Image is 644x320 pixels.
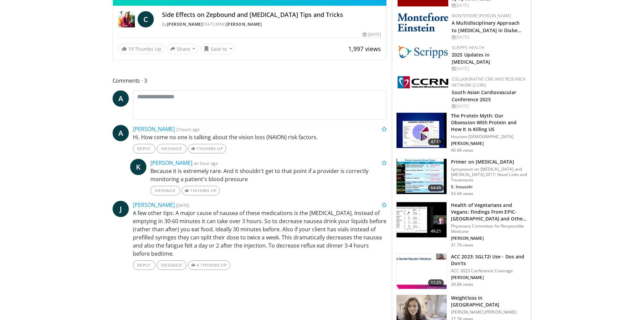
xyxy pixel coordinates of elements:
[113,76,387,85] span: Comments 3
[451,310,527,315] p: [PERSON_NAME] [PERSON_NAME]
[398,76,448,88] img: a04ee3ba-8487-4636-b0fb-5e8d268f3737.png.150x105_q85_autocrop_double_scale_upscale_version-0.2.png
[396,158,527,196] a: 64:45 Primer on [MEDICAL_DATA] Symposium on [MEDICAL_DATA] and [MEDICAL_DATA] 2017: Novel Links a...
[428,138,444,145] span: 47:11
[133,209,387,258] p: A few other tips: A major cause of nausea of these medications is the [MEDICAL_DATA]. Instead of ...
[396,112,527,153] a: 47:11 The Protein Myth: Our Obsession With Protein and How It Is Killing US Houston [DEMOGRAPHIC_...
[194,160,218,166] small: an hour ago
[452,89,516,103] a: South Asian Cardiovascular Conference 2025
[113,125,129,141] a: A
[150,186,180,195] a: Message
[113,90,129,107] a: A
[451,236,527,241] p: [PERSON_NAME]
[451,141,527,146] p: [PERSON_NAME]
[397,113,447,148] img: b7b8b05e-5021-418b-a89a-60a270e7cf82.150x105_q85_crop-smart_upscale.jpg
[196,262,199,268] span: 4
[182,186,220,195] a: Thumbs Up
[451,191,473,196] p: 54.6K views
[451,253,527,267] h3: ACC 2023: SGLT2i Use - Dos and Don'ts
[451,112,527,133] h3: The Protein Myth: Our Obsession With Protein and How It Is Killing US
[226,21,262,27] a: [PERSON_NAME]
[133,125,175,133] a: [PERSON_NAME]
[451,223,527,234] p: Physicians Committee for Responsible Medicine
[452,2,526,8] div: [DATE]
[452,66,526,72] div: [DATE]
[398,13,448,31] img: b0142b4c-93a1-4b58-8f91-5265c282693c.png.150x105_q85_autocrop_double_scale_upscale_version-0.2.png
[451,158,527,165] h3: Primer on [MEDICAL_DATA]
[118,11,135,27] img: Dr. Carolynn Francavilla
[188,144,226,153] a: Thumbs Up
[397,254,447,289] img: 9258cdf1-0fbf-450b-845f-99397d12d24a.150x105_q85_crop-smart_upscale.jpg
[398,45,448,59] img: c9f2b0b7-b02a-4276-a72a-b0cbb4230bc1.jpg.150x105_q85_autocrop_double_scale_upscale_version-0.2.jpg
[138,11,154,27] a: C
[162,11,381,19] h4: Side Effects on Zepbound and [MEDICAL_DATA] Tips and Tricks
[451,148,473,153] p: 90.6K views
[451,202,527,222] h3: Health of Vegetarians and Vegans: Findings From EPIC-[GEOGRAPHIC_DATA] and Othe…
[452,51,490,65] a: 2025 Updates in [MEDICAL_DATA]
[167,43,198,54] button: Share
[397,202,447,237] img: 606f2b51-b844-428b-aa21-8c0c72d5a896.150x105_q85_crop-smart_upscale.jpg
[451,242,473,248] p: 31.7K views
[128,46,134,52] span: 19
[396,202,527,248] a: 49:21 Health of Vegetarians and Vegans: Findings From EPIC-[GEOGRAPHIC_DATA] and Othe… Physicians...
[452,20,522,33] a: A Multidisciplinary Approach to [MEDICAL_DATA] in Diabe…
[428,279,444,286] span: 11:25
[363,31,381,38] div: [DATE]
[133,201,175,209] a: [PERSON_NAME]
[157,260,187,270] a: Message
[201,43,235,54] button: Save to
[452,76,526,88] a: Collaborative CME and Research Network (CCRN)
[113,201,129,217] a: J
[162,21,381,27] div: By FEATURING
[118,44,164,54] a: 19 Thumbs Up
[176,126,200,132] small: 2 hours ago
[396,253,527,289] a: 11:25 ACC 2023: SGLT2i Use - Dos and Don'ts ACC 2023 Conference Coverage [PERSON_NAME] 29.8K views
[150,159,192,167] a: [PERSON_NAME]
[133,144,156,153] a: Reply
[188,260,230,270] a: 4 Thumbs Up
[452,34,526,40] div: [DATE]
[452,45,484,50] a: Scripps Health
[133,133,387,141] p: Hi. How come no one is talking about the vision loss (NAION) risk factors.
[451,268,527,274] p: ACC 2023 Conference Coverage
[348,45,381,53] span: 1,997 views
[150,167,387,183] p: Because it is extremely rare. And it shouldn't get to that point if a provider is correctly monit...
[451,275,527,280] p: [PERSON_NAME]
[451,134,527,140] p: Houston [DEMOGRAPHIC_DATA]
[176,202,189,208] small: [DATE]
[451,167,527,183] p: Symposium on [MEDICAL_DATA] and [MEDICAL_DATA] 2017: Novel Links and Treatments
[133,260,156,270] a: Reply
[428,228,444,235] span: 49:21
[428,185,444,191] span: 64:45
[451,295,527,308] h3: Weightloss in [GEOGRAPHIC_DATA]
[157,144,187,153] a: Message
[130,159,146,175] a: K
[451,282,473,287] p: 29.8K views
[397,159,447,194] img: 022d2313-3eaa-4549-99ac-ae6801cd1fdc.150x105_q85_crop-smart_upscale.jpg
[451,184,527,190] p: S. Inzucchi
[452,13,511,19] a: Montefiore [PERSON_NAME]
[452,103,526,109] div: [DATE]
[167,21,203,27] a: [PERSON_NAME]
